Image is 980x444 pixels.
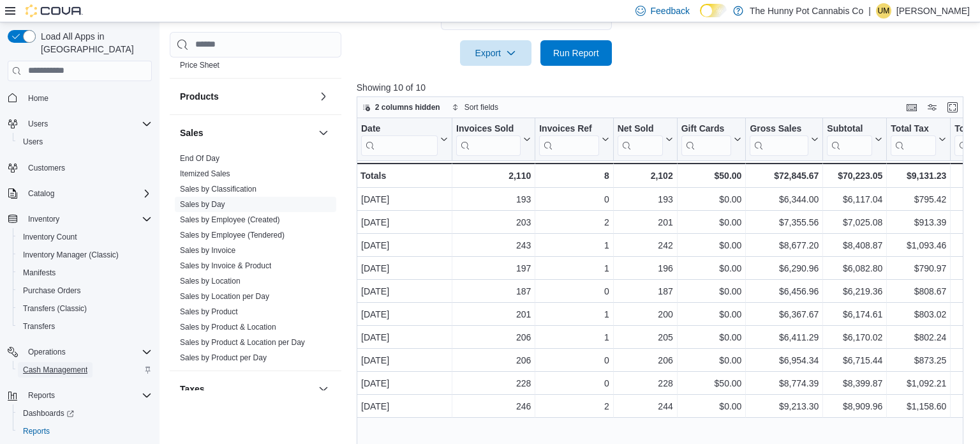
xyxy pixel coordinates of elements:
span: Purchase Orders [18,283,152,298]
button: Catalog [23,186,59,201]
button: Reports [3,387,157,404]
span: Cash Management [18,362,152,378]
button: Products [316,89,331,104]
a: Sales by Classification [180,185,256,194]
div: 206 [456,330,531,345]
button: Total Tax [891,123,946,155]
div: $8,909.96 [827,399,882,414]
span: Transfers (Classic) [23,303,87,314]
div: $8,677.20 [750,238,819,253]
span: End Of Day [180,153,219,164]
div: Sales [170,151,341,371]
a: Purchase Orders [18,283,86,298]
button: Subtotal [827,123,882,155]
a: Sales by Product [180,307,238,316]
span: Operations [28,347,66,357]
div: $9,213.30 [750,399,819,414]
button: Manifests [13,264,157,282]
div: Invoices Sold [456,123,521,155]
span: Sort fields [464,102,498,112]
div: $72,845.67 [750,168,819,183]
div: 1 [539,261,609,276]
div: 203 [456,215,531,230]
button: Export [460,40,531,66]
div: 200 [618,307,673,322]
a: Sales by Location [180,277,241,286]
div: [DATE] [361,261,448,276]
div: 193 [618,192,673,207]
div: [DATE] [361,215,448,230]
span: 2 columns hidden [375,102,440,112]
span: Dark Mode [700,17,701,18]
div: Subtotal [827,123,872,155]
span: Sales by Employee (Tendered) [180,230,285,240]
a: End Of Day [180,154,219,163]
div: Total Tax [891,123,936,155]
button: Reports [13,422,157,440]
span: Inventory Count [23,232,77,242]
p: The Hunny Pot Cannabis Co [750,3,863,19]
div: 187 [456,284,531,299]
span: Customers [28,163,65,173]
button: Invoices Sold [456,123,531,155]
div: 246 [456,399,531,414]
span: Users [23,116,152,132]
div: $0.00 [681,238,742,253]
button: Net Sold [617,123,672,155]
div: Uldarico Maramo [876,3,891,19]
div: $6,082.80 [827,261,882,276]
span: Price Sheet [180,60,219,70]
button: Keyboard shortcuts [904,100,919,115]
div: $70,223.05 [827,168,882,183]
a: Sales by Product per Day [180,353,267,362]
div: $795.42 [891,192,946,207]
div: $803.02 [891,307,946,322]
div: 201 [618,215,673,230]
button: Home [3,89,157,107]
button: Gift Cards [681,123,741,155]
div: 197 [456,261,531,276]
a: Price Sheet [180,61,219,70]
div: $6,367.67 [750,307,819,322]
a: Sales by Invoice & Product [180,261,271,270]
div: Gross Sales [750,123,808,135]
div: 228 [618,376,673,391]
p: [PERSON_NAME] [896,3,970,19]
div: 187 [618,284,673,299]
div: 228 [456,376,531,391]
div: $1,093.46 [891,238,946,253]
div: 243 [456,238,531,253]
div: $8,399.87 [827,376,882,391]
span: Feedback [651,4,690,17]
div: $0.00 [681,353,742,368]
a: Sales by Product & Location per Day [180,338,305,347]
button: Transfers (Classic) [13,300,157,318]
div: 0 [539,353,609,368]
span: Users [18,134,152,149]
button: Run Report [540,40,612,66]
div: $8,774.39 [750,376,819,391]
a: Sales by Employee (Tendered) [180,231,285,240]
a: Sales by Employee (Created) [180,215,280,224]
div: 1 [539,238,609,253]
div: $6,170.02 [827,330,882,345]
span: Reports [23,426,50,436]
span: Users [28,119,48,129]
button: Transfers [13,318,157,335]
span: Sales by Invoice [180,245,235,256]
a: Dashboards [13,404,157,422]
button: 2 columns hidden [357,100,445,115]
span: Reports [23,388,152,403]
div: [DATE] [361,399,448,414]
span: Inventory [28,214,59,224]
div: 0 [539,192,609,207]
div: 2,110 [456,168,531,183]
div: Gross Sales [750,123,808,155]
a: Dashboards [18,406,79,421]
button: Customers [3,158,157,177]
span: Catalog [23,186,152,201]
span: Transfers [18,319,152,334]
div: 201 [456,307,531,322]
div: $802.24 [891,330,946,345]
h3: Products [180,90,219,103]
